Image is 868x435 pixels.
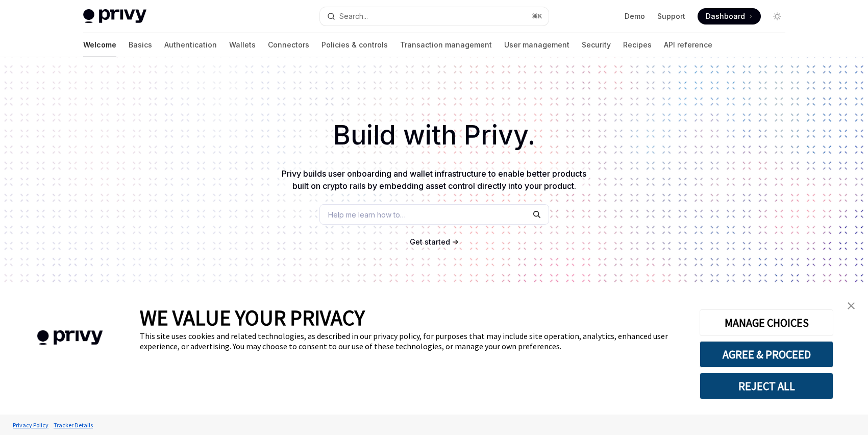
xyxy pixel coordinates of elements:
[841,296,861,316] a: close banner
[140,304,365,331] span: WE VALUE YOUR PRIVACY
[51,416,95,434] a: Tracker Details
[410,237,450,246] span: Get started
[700,373,833,399] button: REJECT ALL
[83,33,116,57] a: Welcome
[504,33,569,57] a: User management
[339,10,368,22] div: Search...
[700,309,833,336] button: MANAGE CHOICES
[700,341,833,368] button: AGREE & PROCEED
[706,11,745,21] span: Dashboard
[769,8,785,25] button: Toggle dark mode
[268,33,309,57] a: Connectors
[229,33,256,57] a: Wallets
[129,33,152,57] a: Basics
[321,33,388,57] a: Policies & controls
[83,9,146,23] img: light logo
[400,33,492,57] a: Transaction management
[164,33,217,57] a: Authentication
[16,115,852,155] h1: Build with Privy.
[848,302,855,309] img: close banner
[282,168,586,191] span: Privy builds user onboarding and wallet infrastructure to enable better products built on crypto ...
[532,12,542,20] span: ⌘ K
[657,11,685,21] a: Support
[664,33,712,57] a: API reference
[698,8,761,25] a: Dashboard
[582,33,611,57] a: Security
[140,331,684,351] div: This site uses cookies and related technologies, as described in our privacy policy, for purposes...
[625,11,645,21] a: Demo
[320,7,549,26] button: Search...⌘K
[410,237,450,247] a: Get started
[328,209,406,220] span: Help me learn how to…
[623,33,652,57] a: Recipes
[15,316,125,360] img: company logo
[10,416,51,434] a: Privacy Policy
